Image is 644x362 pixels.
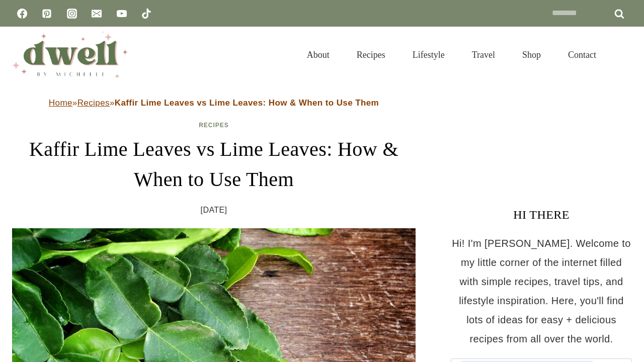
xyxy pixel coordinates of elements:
time: [DATE] [201,203,227,218]
span: » » [49,98,379,108]
a: Pinterest [37,4,57,24]
a: Facebook [12,4,32,24]
a: Recipes [199,122,229,129]
h1: Kaffir Lime Leaves vs Lime Leaves: How & When to Use Them [12,134,416,195]
a: Recipes [77,98,110,108]
a: Travel [458,37,509,72]
a: Shop [509,37,554,72]
a: Recipes [343,37,399,72]
nav: Primary Navigation [293,37,610,72]
a: Home [49,98,72,108]
strong: Kaffir Lime Leaves vs Lime Leaves: How & When to Use Them [115,98,379,108]
a: Instagram [62,4,82,24]
button: View Search Form [615,46,632,63]
a: Lifestyle [399,37,458,72]
a: YouTube [112,4,132,24]
h3: HI THERE [451,206,632,224]
p: Hi! I'm [PERSON_NAME]. Welcome to my little corner of the internet filled with simple recipes, tr... [451,234,632,348]
a: Email [87,4,107,24]
img: DWELL by michelle [12,32,128,78]
a: TikTok [136,4,156,24]
a: About [293,37,343,72]
a: Contact [554,37,610,72]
